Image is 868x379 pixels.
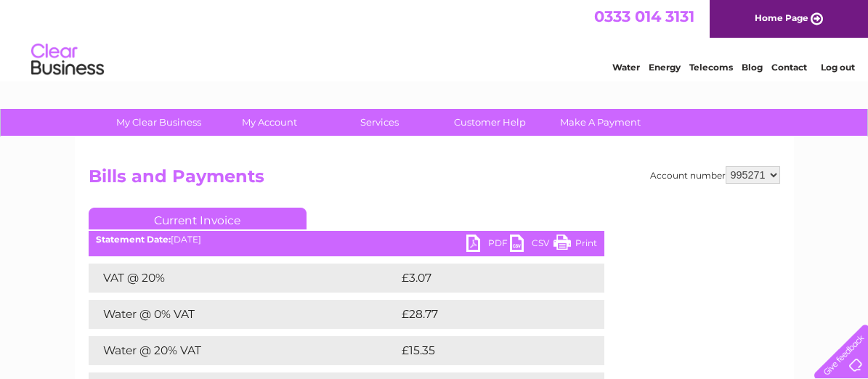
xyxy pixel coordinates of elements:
a: 0333 014 3131 [594,7,694,25]
a: Services [320,109,439,136]
td: Water @ 0% VAT [89,300,398,329]
a: Log out [820,62,854,73]
a: Energy [649,62,681,73]
div: [DATE] [89,235,604,245]
td: VAT @ 20% [89,264,398,293]
img: logo.png [31,38,105,82]
a: Make A Payment [540,109,660,136]
div: Clear Business is a trading name of Verastar Limited (registered in [GEOGRAPHIC_DATA] No. 3667643... [92,8,778,70]
a: Customer Help [430,109,550,136]
b: Statement Date: [96,234,171,245]
td: £3.07 [398,264,570,293]
a: Water [612,62,640,73]
a: My Account [209,109,329,136]
td: £15.35 [398,336,573,365]
a: Blog [742,62,763,73]
a: Contact [771,62,807,73]
a: PDF [466,235,510,256]
h2: Bills and Payments [89,166,780,194]
a: Print [553,235,597,256]
a: Telecoms [689,62,733,73]
td: Water @ 20% VAT [89,336,398,365]
div: Account number [650,166,780,184]
td: £28.77 [398,300,575,329]
a: My Clear Business [99,109,219,136]
a: Current Invoice [89,208,307,229]
a: CSV [510,235,553,256]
